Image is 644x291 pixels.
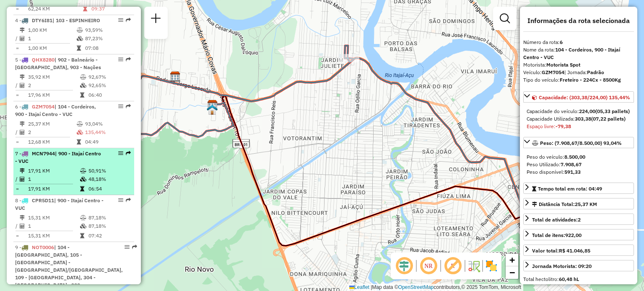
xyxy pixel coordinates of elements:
td: 87,23% [85,34,130,43]
a: Zoom out [506,266,518,279]
strong: 2 [578,216,581,223]
td: 04:49 [85,138,131,146]
strong: Motorista Spot [546,62,580,68]
span: Ocultar deslocamento [394,256,414,276]
i: % de utilização do peso [77,121,83,126]
a: Jornada Motorista: 09:20 [523,260,634,271]
td: 87,18% [88,222,130,230]
em: Opções [125,245,130,250]
img: Exibir/Ocultar setores [485,259,498,273]
td: 17,96 KM [28,91,80,99]
span: 8 - [15,197,104,211]
span: 4 - [15,17,100,23]
i: Tempo total em rota [77,139,81,144]
td: 135,44% [85,128,131,136]
td: / [15,175,19,183]
i: % de utilização do peso [77,28,83,33]
span: Tempo total em rota: 04:49 [538,185,602,192]
td: 48,18% [88,175,130,183]
a: Distância Total:25,37 KM [523,198,634,209]
td: / [15,128,19,136]
em: Opções [118,57,123,62]
i: Total de Atividades [20,36,25,41]
span: Peso do veículo: [527,154,585,160]
a: Total de itens:922,00 [523,229,634,240]
i: % de utilização da cubagem [80,83,86,88]
div: Capacidade Utilizada: [527,115,631,123]
td: = [15,232,19,240]
a: Exibir filtros [496,10,513,27]
em: Rota exportada [126,104,131,109]
td: 2 [28,128,76,136]
i: Tempo total em rota [80,93,84,98]
span: | 104 - Cordeiros, 900 - Itajaí Centro - VUC [15,103,96,117]
i: % de utilização da cubagem [77,36,83,41]
td: = [15,91,19,99]
div: Jornada Motorista: 09:20 [532,263,592,270]
i: Tempo total em rota [77,46,81,51]
td: 07:42 [88,232,130,240]
td: / [15,222,19,230]
i: Total de Atividades [20,224,25,229]
div: Capacidade: (303,38/224,00) 135,44% [523,104,634,134]
td: 06:54 [88,185,130,193]
i: Distância Total [20,28,25,33]
em: Rota exportada [132,245,137,250]
a: OpenStreetMap [398,284,434,290]
strong: 8.500,00 [564,154,585,160]
td: / [15,81,19,90]
strong: 303,38 [575,116,591,122]
i: Tempo total em rota [80,233,84,238]
div: Valor total: [532,247,590,255]
span: + [509,255,515,265]
div: Capacidade do veículo: [527,108,631,115]
span: 7 - [15,150,101,164]
i: Distância Total [20,215,25,220]
em: Rota exportada [126,57,131,62]
strong: 60,48 hL [559,276,579,282]
td: 1,00 KM [28,26,76,34]
span: Ocultar NR [418,256,439,276]
td: 92,67% [88,73,130,81]
td: 15,31 KM [28,232,80,240]
i: Distância Total [20,75,25,80]
h4: Informações da rota selecionada [523,17,634,25]
i: % de utilização da cubagem [80,177,86,182]
td: = [15,44,19,52]
span: DTY6I81 [32,17,52,23]
i: Distância Total [20,168,25,173]
span: | Jornada: [564,69,604,75]
td: 35,92 KM [28,73,80,81]
span: GZM7054 [32,103,55,110]
strong: 224,00 [579,108,595,114]
span: Capacidade: (303,38/224,00) 135,44% [539,94,630,100]
span: MCN7944 [32,150,55,157]
span: | 900 - Itajaí Centro - VUC [15,150,101,164]
div: Peso Utilizado: [527,161,631,168]
span: 5 - [15,57,101,70]
span: | [371,284,372,290]
td: 1 [28,175,80,183]
div: Total de itens: [532,232,582,239]
span: | 900 - Itajaí Centro - VUC [15,197,104,211]
strong: 104 - Cordeiros, 900 - Itajaí Centro - VUC [523,46,620,60]
td: 93,04% [85,120,131,128]
td: 15,31 KM [28,214,80,222]
strong: Freteiro - 224Cx - 8500Kg [560,77,621,83]
a: Tempo total em rota: 04:49 [523,183,634,194]
td: 1 [28,34,76,43]
em: Rota exportada [126,198,131,203]
i: Tempo total em rota [80,186,84,191]
td: 17,91 KM [28,185,80,193]
strong: -79,38 [556,123,571,129]
i: % de utilização da cubagem [80,224,86,229]
i: Tempo total em rota [83,6,87,11]
i: Total de Atividades [20,130,25,135]
img: Fluxo de ruas [467,259,480,273]
div: Nome da rota: [523,46,634,61]
img: CDD Camboriú [207,100,218,111]
a: Peso: (7.908,67/8.500,00) 93,04% [523,137,634,148]
span: CPR5D11 [32,197,54,203]
td: 62,24 KM [28,5,83,13]
div: Motorista: [523,61,634,69]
